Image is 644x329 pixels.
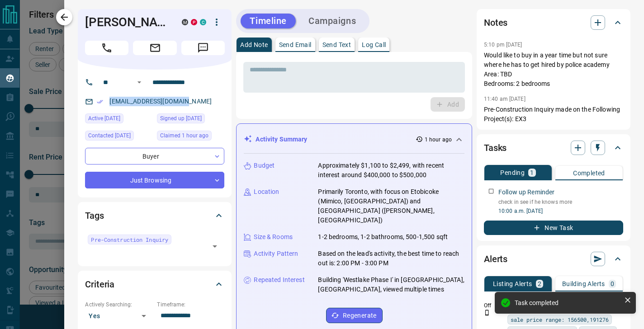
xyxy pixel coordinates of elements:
[256,135,307,144] p: Activity Summary
[362,42,386,48] p: Log Call
[493,281,532,287] p: Listing Alerts
[134,77,145,88] button: Open
[318,275,464,294] p: Building 'Westlake Phase I' in [GEOGRAPHIC_DATA], [GEOGRAPHIC_DATA], viewed multiple times
[484,137,623,159] div: Tasks
[85,113,152,126] div: Sat Sep 13 2025
[484,51,623,89] p: Would like to buy in a year time but not sure where he has to get hired by police academy Area: T...
[254,249,298,258] p: Activity Pattern
[326,308,383,323] button: Regenerate
[85,148,224,164] div: Buyer
[160,114,202,123] span: Signed up [DATE]
[91,235,168,244] span: Pre-Construction Inquiry
[240,42,268,48] p: Add Note
[484,12,623,33] div: Notes
[200,19,206,25] div: condos.ca
[322,42,351,48] p: Send Text
[425,136,452,144] p: 1 hour ago
[157,113,224,126] div: Sun May 03 2020
[318,187,464,225] p: Primarily Toronto, with focus on Etobicoke (Mimico, [GEOGRAPHIC_DATA]) and [GEOGRAPHIC_DATA] ([PE...
[530,169,534,176] p: 1
[484,15,507,30] h2: Notes
[208,240,221,253] button: Open
[484,310,490,316] svg: Push Notification Only
[157,301,224,309] p: Timeframe:
[88,114,120,123] span: Active [DATE]
[500,169,525,176] p: Pending
[254,187,279,197] p: Location
[244,131,464,148] div: Activity Summary1 hour ago
[484,252,507,266] h2: Alerts
[611,281,614,287] p: 0
[88,131,131,140] span: Contacted [DATE]
[109,98,212,105] a: [EMAIL_ADDRESS][DOMAIN_NAME]
[279,42,312,48] p: Send Email
[160,131,208,140] span: Claimed 1 hour ago
[562,281,605,287] p: Building Alerts
[254,161,275,170] p: Budget
[85,15,168,29] h1: [PERSON_NAME]
[85,41,128,55] span: Call
[191,19,197,25] div: property.ca
[484,141,507,155] h2: Tasks
[515,299,620,306] div: Task completed
[484,42,522,48] p: 5:10 pm [DATE]
[97,99,103,105] svg: Email Verified
[498,188,554,197] p: Follow up Reminder
[85,205,224,226] div: Tags
[498,198,623,206] p: check in see if he knows more
[573,170,605,176] p: Completed
[85,208,104,223] h2: Tags
[181,41,225,55] span: Message
[85,277,114,291] h2: Criteria
[318,232,448,242] p: 1-2 bedrooms, 1-2 bathrooms, 500-1,500 sqft
[484,248,623,270] div: Alerts
[299,14,365,28] button: Campaigns
[484,301,502,310] p: Off
[538,281,541,287] p: 2
[182,19,188,25] div: mrloft.ca
[254,275,304,285] p: Repeated Interest
[157,131,224,143] div: Tue Sep 16 2025
[498,207,623,215] p: 10:00 a.m. [DATE]
[85,309,152,323] div: Yes
[133,41,176,55] span: Email
[318,249,464,268] p: Based on the lead's activity, the best time to reach out is: 2:00 PM - 3:00 PM
[241,14,296,28] button: Timeline
[484,105,623,124] p: Pre-Construction Inquiry made on the Following Project(s): EX3
[254,232,293,242] p: Size & Rooms
[484,221,623,235] button: New Task
[318,161,464,180] p: Approximately $1,100 to $2,499, with recent interest around $400,000 to $500,000
[85,301,152,309] p: Actively Searching:
[85,273,224,295] div: Criteria
[484,96,526,102] p: 11:40 am [DATE]
[85,131,152,143] div: Thu May 05 2022
[85,172,224,188] div: Just Browsing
